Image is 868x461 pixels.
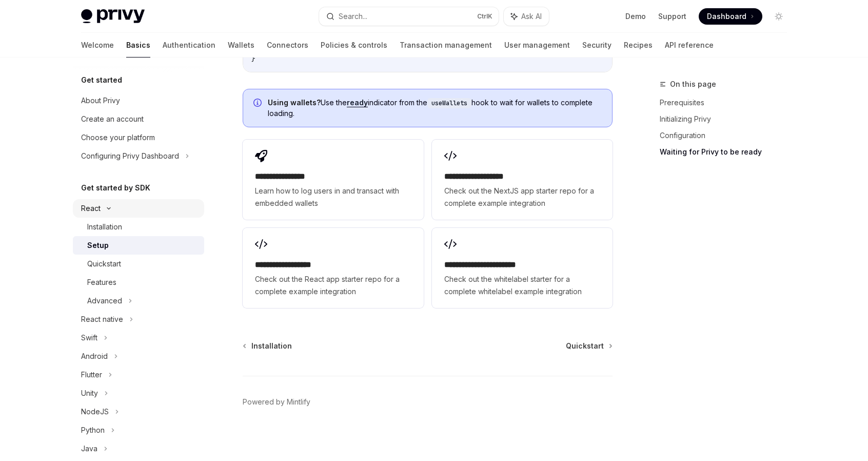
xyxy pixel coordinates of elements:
[251,54,255,63] span: }
[660,94,795,111] a: Prerequisites
[228,33,254,57] a: Wallets
[251,341,292,351] span: Installation
[81,150,179,162] div: Configuring Privy Dashboard
[81,74,122,86] h5: Get started
[73,236,204,255] a: Setup
[73,255,204,273] a: Quickstart
[81,182,150,194] h5: Get started by SDK
[660,144,795,160] a: Waiting for Privy to be ready
[624,33,653,57] a: Recipes
[566,341,611,351] a: Quickstart
[400,33,492,57] a: Transaction management
[163,33,215,57] a: Authentication
[267,33,308,57] a: Connectors
[81,350,108,362] div: Android
[477,12,492,21] span: Ctrl K
[665,33,714,57] a: API reference
[73,110,204,128] a: Create an account
[268,98,602,119] span: Use the indicator from the hook to wait for wallets to complete loading.
[444,273,600,298] span: Check out the whitelabel starter for a complete whitelabel example integration
[73,273,204,292] a: Features
[566,341,604,351] span: Quickstart
[87,258,121,270] div: Quickstart
[87,221,122,233] div: Installation
[707,11,746,22] span: Dashboard
[244,341,292,351] a: Installation
[504,7,549,26] button: Ask AI
[339,10,367,23] div: Search...
[670,78,716,90] span: On this page
[73,91,204,110] a: About Privy
[81,202,101,215] div: React
[81,443,97,455] div: Java
[504,33,570,57] a: User management
[347,98,368,107] a: ready
[432,140,613,220] a: **** **** **** ****Check out the NextJS app starter repo for a complete example integration
[81,369,102,381] div: Flutter
[319,7,499,26] button: Search...CtrlK
[81,113,144,125] div: Create an account
[243,140,423,220] a: **** **** **** *Learn how to log users in and transact with embedded wallets
[243,397,310,407] a: Powered by Mintlify
[81,9,145,24] img: light logo
[771,8,787,25] button: Toggle dark mode
[87,295,122,307] div: Advanced
[81,94,120,107] div: About Privy
[81,332,97,344] div: Swift
[73,218,204,236] a: Installation
[444,185,600,209] span: Check out the NextJS app starter repo for a complete example integration
[521,11,542,22] span: Ask AI
[87,276,116,289] div: Features
[81,406,109,418] div: NodeJS
[432,228,613,308] a: **** **** **** **** ***Check out the whitelabel starter for a complete whitelabel example integra...
[321,33,387,57] a: Policies & controls
[81,131,155,144] div: Choose your platform
[699,8,762,25] a: Dashboard
[625,11,646,22] a: Demo
[658,11,686,22] a: Support
[73,128,204,147] a: Choose your platform
[255,185,411,209] span: Learn how to log users in and transact with embedded wallets
[427,98,471,108] code: useWallets
[81,33,114,57] a: Welcome
[81,424,105,436] div: Python
[268,98,321,107] strong: Using wallets?
[582,33,611,57] a: Security
[253,99,264,109] svg: Info
[255,273,411,298] span: Check out the React app starter repo for a complete example integration
[660,111,795,127] a: Initializing Privy
[126,33,150,57] a: Basics
[81,313,123,325] div: React native
[243,228,423,308] a: **** **** **** ***Check out the React app starter repo for a complete example integration
[87,239,109,252] div: Setup
[81,387,98,399] div: Unity
[660,127,795,144] a: Configuration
